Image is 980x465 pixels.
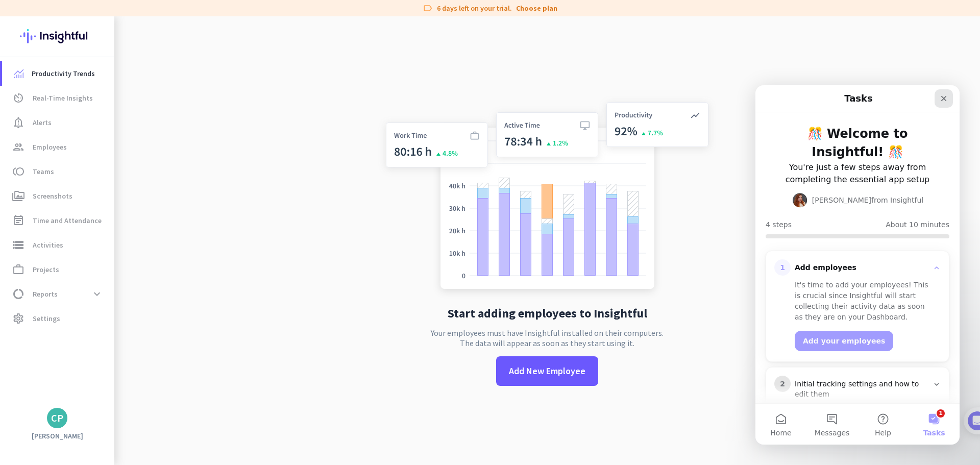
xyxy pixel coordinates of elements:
img: menu-item [14,69,23,78]
h2: Start adding employees to Insightful [448,307,647,320]
button: Add New Employee [496,356,598,386]
span: Productivity Trends [32,67,95,80]
a: data_usageReportsexpand_more [2,282,114,306]
i: label [423,3,433,13]
i: storage [12,239,24,251]
span: Employees [33,141,67,153]
p: Your employees must have Insightful installed on their computers. The data will appear as soon as... [431,328,664,348]
span: Screenshots [33,190,72,202]
span: Projects [33,263,59,276]
span: Settings [33,312,60,325]
img: no-search-results [378,96,716,299]
span: Alerts [33,116,52,129]
span: Teams [33,165,54,178]
span: Activities [33,239,63,251]
button: expand_more [88,285,106,303]
a: event_noteTime and Attendance [2,208,114,233]
span: Add New Employee [509,364,585,378]
a: storageActivities [2,233,114,257]
a: Choose plan [516,3,557,13]
span: Real-Time Insights [33,92,93,104]
i: work_outline [12,263,24,276]
i: toll [12,165,24,178]
i: event_note [12,214,24,227]
a: settingsSettings [2,306,114,331]
iframe: Intercom live chat [755,85,960,445]
a: perm_mediaScreenshots [2,184,114,208]
a: tollTeams [2,159,114,184]
i: av_timer [12,92,24,104]
i: settings [12,312,24,325]
i: notification_important [12,116,24,129]
a: notification_importantAlerts [2,110,114,135]
img: Insightful logo [20,16,94,56]
span: Reports [33,288,58,300]
a: menu-itemProductivity Trends [2,61,114,86]
i: perm_media [12,190,24,202]
div: CP [51,413,63,423]
i: data_usage [12,288,24,300]
i: group [12,141,24,153]
span: Time and Attendance [33,214,102,227]
a: work_outlineProjects [2,257,114,282]
a: groupEmployees [2,135,114,159]
a: av_timerReal-Time Insights [2,86,114,110]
